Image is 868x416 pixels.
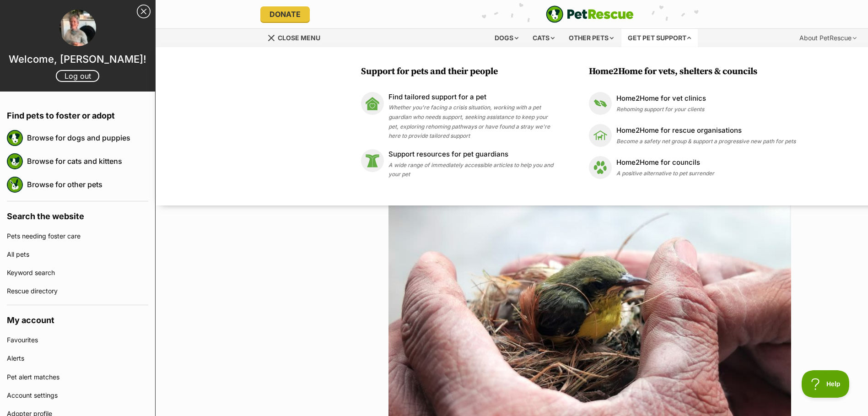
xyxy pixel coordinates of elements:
h4: My account [7,305,148,331]
div: Other pets [562,29,620,47]
img: Home2Home for rescue organisations [589,124,612,147]
a: Home2Home for rescue organisations Home2Home for rescue organisations Become a safety net group &... [589,124,796,147]
div: Dogs [488,29,525,47]
img: petrescue logo [7,153,23,169]
h4: Search the website [7,201,148,227]
a: Menu [267,29,327,45]
img: petrescue logo [7,177,23,193]
p: Find tailored support for a pet [388,92,557,103]
img: Support resources for pet guardians [361,149,384,172]
span: Rehoming support for your clients [616,106,704,113]
a: Keyword search [7,264,148,282]
img: Find tailored support for a pet [361,92,384,115]
a: Account settings [7,386,148,405]
p: Home2Home for councils [616,157,714,168]
img: logo-e224e6f780fb5917bec1dbf3a21bbac754714ae5b6737aabdf751b685950b380.svg [546,5,634,23]
img: Home2Home for councils [589,156,612,179]
a: Close Sidebar [137,5,151,18]
a: Pet alert matches [7,368,148,386]
div: Cats [526,29,561,47]
h4: Find pets to foster or adopt [7,101,148,126]
span: A wide range of immediately accessible articles to help you and your pet [388,162,553,178]
a: Log out [56,70,99,82]
a: Home2Home for councils Home2Home for councils A positive alternative to pet surrender [589,156,796,179]
div: Get pet support [621,29,698,47]
iframe: Help Scout Beacon - Open [802,370,850,398]
h3: Support for pets and their people [361,65,561,78]
p: Support resources for pet guardians [388,149,557,160]
div: About PetRescue [793,29,863,47]
span: Close menu [278,34,320,42]
a: Donate [260,6,310,22]
a: All pets [7,245,148,264]
a: Pets needing foster care [7,227,148,245]
span: A positive alternative to pet surrender [616,170,714,177]
a: Rescue directory [7,282,148,300]
a: Home2Home for vet clinics Home2Home for vet clinics Rehoming support for your clients [589,92,796,115]
img: petrescue logo [7,130,23,146]
span: Whether you're facing a crisis situation, working with a pet guardian who needs support, seeking ... [388,104,550,139]
a: Browse for other pets [27,175,148,194]
p: Home2Home for vet clinics [616,93,706,104]
img: profile image [59,10,96,46]
a: Alerts [7,349,148,367]
a: PetRescue [546,5,634,23]
span: Become a safety net group & support a progressive new path for pets [616,138,796,145]
a: Support resources for pet guardians Support resources for pet guardians A wide range of immediate... [361,149,557,178]
a: Favourites [7,331,148,349]
p: Home2Home for rescue organisations [616,125,796,136]
a: Browse for cats and kittens [27,151,148,171]
h3: Home2Home for vets, shelters & councils [589,65,800,78]
a: Browse for dogs and puppies [27,128,148,147]
img: Home2Home for vet clinics [589,92,612,115]
a: Find tailored support for a pet Find tailored support for a pet Whether you're facing a crisis si... [361,92,557,140]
